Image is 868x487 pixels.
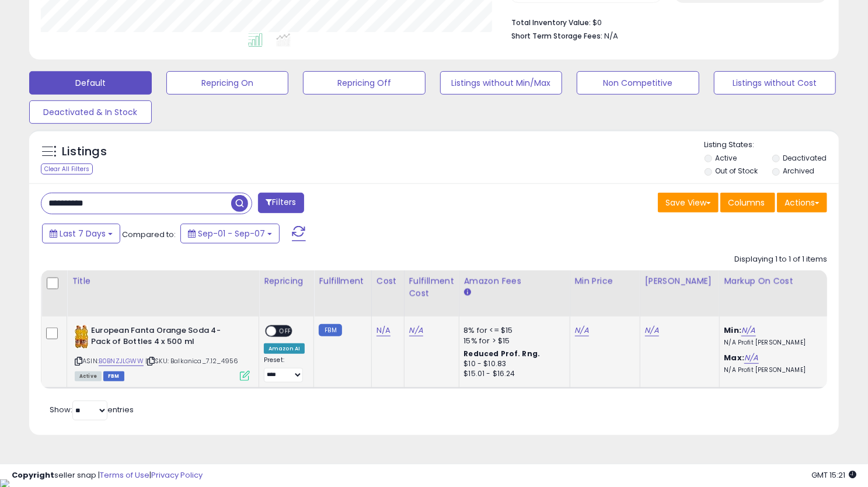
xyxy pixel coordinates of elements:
[719,270,830,316] th: The percentage added to the cost of goods (COGS) that forms the calculator for Min & Max prices.
[464,359,561,369] div: $10 - $10.83
[728,197,765,208] span: Columns
[724,339,821,347] p: N/A Profit [PERSON_NAME]
[166,71,289,95] button: Repricing On
[724,275,825,287] div: Markup on Cost
[180,224,280,243] button: Sep-01 - Sep-07
[122,229,176,240] span: Compared to:
[377,275,399,287] div: Cost
[783,166,814,176] label: Archived
[645,325,659,336] a: N/A
[29,71,152,95] button: Default
[741,325,755,336] a: N/A
[75,325,250,380] div: ASIN:
[783,153,827,163] label: Deactivated
[715,166,758,176] label: Out of Stock
[198,228,265,239] span: Sep-01 - Sep-07
[264,356,305,382] div: Preset:
[258,193,304,213] button: Filters
[811,469,856,481] span: 2025-09-15 15:21 GMT
[41,164,93,175] div: Clear All Filters
[715,153,737,163] label: Active
[645,275,714,287] div: [PERSON_NAME]
[62,144,107,160] h5: Listings
[319,275,366,287] div: Fulfillment
[724,352,745,363] b: Max:
[464,275,565,287] div: Amazon Fees
[575,325,589,336] a: N/A
[319,324,341,336] small: FBM
[103,371,124,381] span: FBM
[511,18,591,27] b: Total Inventory Value:
[29,100,152,124] button: Deactivated & In Stock
[99,356,144,366] a: B0BNZJLGWW
[724,325,742,336] b: Min:
[409,325,423,336] a: N/A
[264,275,309,287] div: Repricing
[658,193,719,213] button: Save View
[12,470,203,481] div: seller snap | |
[777,193,827,213] button: Actions
[75,371,102,381] span: All listings currently available for purchase on Amazon
[276,326,295,336] span: OFF
[60,228,106,239] span: Last 7 Days
[734,254,827,265] div: Displaying 1 to 1 of 1 items
[511,15,818,29] li: $0
[511,31,602,41] b: Short Term Storage Fees:
[604,30,618,41] span: N/A
[100,469,149,481] a: Terms of Use
[464,369,561,379] div: $15.01 - $16.24
[75,325,88,349] img: 410aChizXML._SL40_.jpg
[303,71,426,95] button: Repricing Off
[91,325,233,350] b: European Fanta Orange Soda 4-Pack of Bottles 4 x 500 ml
[720,193,775,213] button: Columns
[724,366,821,374] p: N/A Profit [PERSON_NAME]
[151,469,203,481] a: Privacy Policy
[42,224,120,243] button: Last 7 Days
[264,343,305,354] div: Amazon AI
[577,71,699,95] button: Non Competitive
[464,336,561,346] div: 15% for > $15
[575,275,635,287] div: Min Price
[409,275,454,300] div: Fulfillment Cost
[12,469,54,481] strong: Copyright
[714,71,836,95] button: Listings without Cost
[464,287,471,298] small: Amazon Fees.
[377,325,391,336] a: N/A
[464,349,541,359] b: Reduced Prof. Rng.
[464,325,561,336] div: 8% for <= $15
[72,275,254,287] div: Title
[705,140,839,151] p: Listing States:
[744,352,758,364] a: N/A
[440,71,563,95] button: Listings without Min/Max
[50,404,134,415] span: Show: entries
[145,356,238,366] span: | SKU: Balkanica_7.12_4956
